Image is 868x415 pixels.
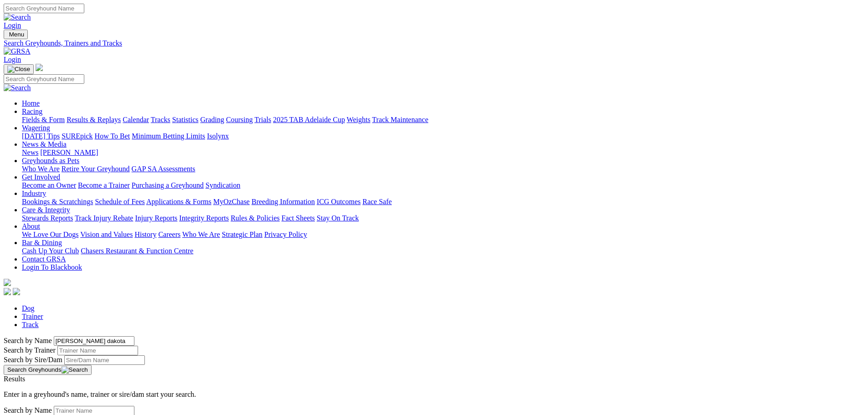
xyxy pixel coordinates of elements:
a: Results & Replays [67,116,121,123]
a: Integrity Reports [179,214,229,222]
a: Bar & Dining [22,239,62,246]
a: History [134,231,156,238]
label: Search by Name [4,406,52,414]
a: Become an Owner [22,181,76,189]
a: Fields & Form [22,116,65,123]
img: Search [4,13,31,21]
a: Login [4,21,21,29]
label: Search by Trainer [4,346,56,354]
div: Bar & Dining [22,247,864,255]
a: Retire Your Greyhound [62,165,130,173]
div: Care & Integrity [22,214,864,222]
a: Weights [347,116,370,123]
a: News & Media [22,140,67,148]
label: Search by Sire/Dam [4,356,62,364]
input: Search [4,4,84,13]
a: Race Safe [362,198,391,205]
img: Search [4,84,31,92]
a: Who We Are [22,165,60,173]
input: Search by Sire/Dam name [64,355,145,365]
a: News [22,149,38,156]
a: Rules & Policies [231,214,280,222]
div: Greyhounds as Pets [22,165,864,173]
div: About [22,231,864,239]
a: Purchasing a Greyhound [132,181,204,189]
div: Wagering [22,132,864,140]
a: Care & Integrity [22,206,70,214]
a: Fact Sheets [282,214,315,222]
a: Become a Trainer [78,181,130,189]
a: Isolynx [207,132,229,140]
a: Cash Up Your Club [22,247,79,255]
a: Track Maintenance [372,116,428,123]
a: Strategic Plan [222,231,262,238]
a: Trainer [22,313,43,320]
a: Wagering [22,124,50,132]
a: Grading [200,116,224,123]
input: Search by Greyhound name [54,336,134,346]
img: GRSA [4,47,31,56]
a: Breeding Information [252,198,315,205]
div: Results [4,375,864,383]
div: Industry [22,198,864,206]
a: Trials [254,116,271,123]
a: Dog [22,304,35,312]
img: Search [62,366,88,374]
a: About [22,222,40,230]
a: SUREpick [62,132,92,140]
input: Search [4,74,84,84]
a: Vision and Values [80,231,133,238]
a: Tracks [151,116,170,123]
img: twitter.svg [13,288,20,295]
div: Get Involved [22,181,864,190]
a: Home [22,99,40,107]
a: GAP SA Assessments [132,165,195,173]
span: Menu [9,31,24,38]
a: Injury Reports [135,214,177,222]
a: Chasers Restaurant & Function Centre [81,247,193,255]
a: Schedule of Fees [95,198,144,205]
button: Toggle navigation [4,64,34,74]
a: Privacy Policy [264,231,307,238]
a: Applications & Forms [146,198,211,205]
a: 2025 TAB Adelaide Cup [273,116,345,123]
a: ICG Outcomes [317,198,360,205]
a: Racing [22,108,42,115]
a: Industry [22,190,46,197]
a: Get Involved [22,173,60,181]
a: We Love Our Dogs [22,231,78,238]
img: logo-grsa-white.png [4,279,11,286]
a: Who We Are [182,231,220,238]
a: [DATE] Tips [22,132,60,140]
img: Close [7,66,30,73]
button: Toggle navigation [4,30,28,39]
a: Minimum Betting Limits [132,132,205,140]
a: Track [22,321,39,328]
a: Careers [158,231,180,238]
img: facebook.svg [4,288,11,295]
a: MyOzChase [213,198,250,205]
div: News & Media [22,149,864,157]
p: Enter in a greyhound's name, trainer or sire/dam start your search. [4,390,864,399]
input: Search by Trainer name [57,346,138,355]
div: Racing [22,116,864,124]
a: Login [4,56,21,63]
button: Search Greyhounds [4,365,92,375]
a: Stewards Reports [22,214,73,222]
a: Login To Blackbook [22,263,82,271]
a: Syndication [205,181,240,189]
a: Coursing [226,116,253,123]
label: Search by Name [4,337,52,344]
a: Search Greyhounds, Trainers and Tracks [4,39,864,47]
a: Statistics [172,116,199,123]
a: How To Bet [95,132,130,140]
a: Greyhounds as Pets [22,157,79,164]
a: Contact GRSA [22,255,66,263]
a: Track Injury Rebate [75,214,133,222]
a: Calendar [123,116,149,123]
a: Stay On Track [317,214,359,222]
a: Bookings & Scratchings [22,198,93,205]
img: logo-grsa-white.png [36,64,43,71]
a: [PERSON_NAME] [40,149,98,156]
